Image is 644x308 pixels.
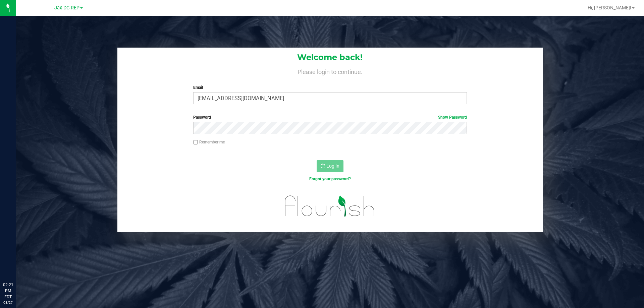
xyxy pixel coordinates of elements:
[438,115,467,120] a: Show Password
[317,160,343,172] button: Log In
[3,300,13,305] p: 08/27
[3,282,13,300] p: 02:21 PM EDT
[54,5,79,11] span: Jax DC REP
[193,115,211,120] span: Password
[193,140,198,145] input: Remember me
[588,5,631,10] span: Hi, [PERSON_NAME]!
[193,139,225,145] label: Remember me
[117,67,543,75] h4: Please login to continue.
[309,177,351,181] a: Forgot your password?
[117,53,543,62] h1: Welcome back!
[326,163,339,169] span: Log In
[193,84,467,90] label: Email
[277,189,383,223] img: flourish_logo.svg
